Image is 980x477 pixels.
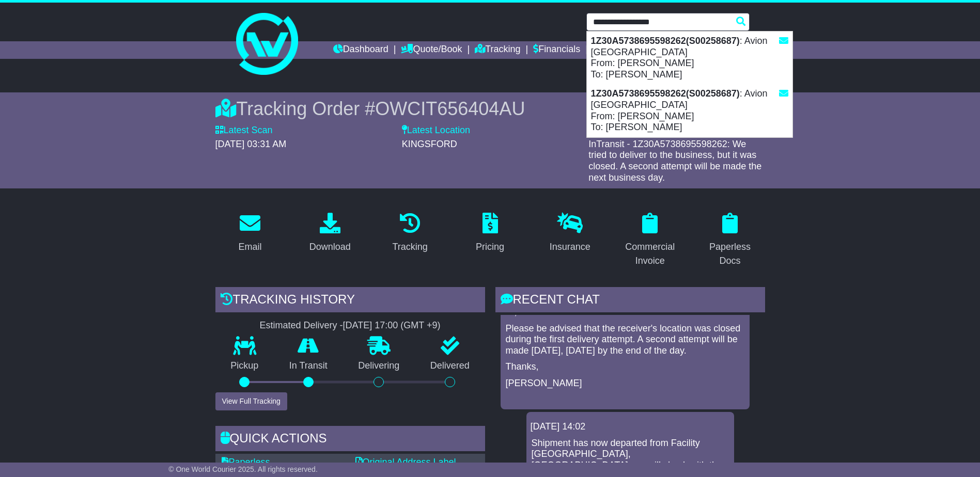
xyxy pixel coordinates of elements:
div: [DATE] 17:00 (GMT +9) [343,320,441,331]
div: Download [309,240,351,254]
div: : Avion [GEOGRAPHIC_DATA] From: [PERSON_NAME] To: [PERSON_NAME] [587,84,792,137]
div: Email [238,240,261,254]
span: [DATE] 03:31 AM [215,139,287,149]
a: Email [231,209,268,258]
a: Original Address Label [355,457,456,467]
strong: 1Z30A5738695598262(S00258687) [591,88,740,99]
button: View Full Tracking [215,392,287,410]
div: [DATE] 14:02 [531,421,730,433]
div: Commercial Invoice [622,240,678,268]
p: In Transit [274,360,343,372]
a: Financials [533,41,580,59]
div: Pricing [476,240,504,254]
label: Latest Scan [215,125,273,136]
div: Quick Actions [215,426,485,454]
p: [PERSON_NAME] [506,378,744,389]
div: Estimated Delivery - [215,320,485,331]
strong: 1Z30A5738695598262(S00258687) [591,36,740,46]
label: Latest Location [402,125,470,136]
p: Delivered [415,360,485,372]
div: Tracking [392,240,427,254]
p: Pickup [215,360,274,372]
div: Tracking Order # [215,98,765,120]
div: Tracking history [215,287,485,315]
div: : Avion [GEOGRAPHIC_DATA] From: [PERSON_NAME] To: [PERSON_NAME] [587,31,792,84]
div: RECENT CHAT [495,287,765,315]
span: © One World Courier 2025. All rights reserved. [168,465,318,473]
a: Paperless [222,457,270,467]
p: Thanks, [506,361,744,373]
a: Insurance [543,209,597,258]
p: Delivering [343,360,415,372]
a: Tracking [475,41,520,59]
a: Commercial Invoice [615,209,685,272]
div: Paperless Docs [702,240,758,268]
a: Download [303,209,357,258]
a: Quote/Book [401,41,462,59]
span: KINGSFORD [402,139,457,149]
a: Pricing [469,209,511,258]
div: Insurance [550,240,590,254]
a: Dashboard [333,41,388,59]
span: InTransit - 1Z30A5738695598262: We tried to deliver to the business, but it was closed. A second ... [588,139,761,183]
a: Paperless Docs [695,209,765,272]
span: OWCIT656404AU [375,98,525,119]
a: Tracking [385,209,434,258]
p: Please be advised that the receiver's location was closed during the first delivery attempt. A se... [506,323,744,357]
